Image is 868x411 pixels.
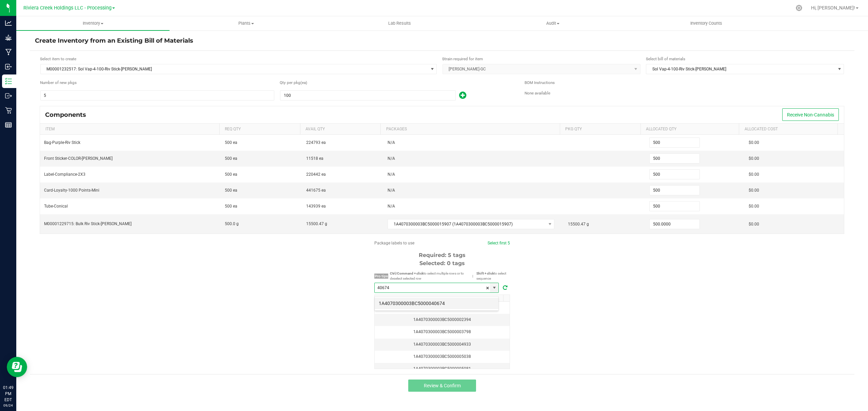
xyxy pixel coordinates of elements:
[456,94,466,99] span: Add new output
[749,222,759,226] span: $0.00
[560,124,640,135] th: Pkg Qty
[44,140,80,145] span: Bag-Purple-Riv Stick
[300,80,307,86] span: (ea)
[388,156,395,161] span: N/A
[5,107,12,114] inline-svg: Retail
[40,124,219,135] th: Item
[739,124,837,135] th: Allocated Cost
[41,64,428,74] span: M00001232517: Sol Vap-4-100-Riv Stick-[PERSON_NAME]
[646,57,685,61] span: Select bill of materials
[640,124,739,135] th: Allocated Qty
[374,241,414,245] span: Package labels to use
[476,272,506,280] span: to select sequence
[379,329,506,335] div: 1A4070300003BC5000003798
[7,357,27,377] iframe: Resource center
[225,204,237,209] span: 500 ea
[749,140,759,145] span: $0.00
[390,272,423,275] strong: Ctrl/Command + click
[486,283,490,293] span: clear
[568,222,589,226] span: 15500.47 g
[170,20,322,26] span: Plants
[300,124,381,135] th: Avail Qty
[16,16,170,30] a: Inventory
[380,124,559,135] th: Packages
[379,366,506,372] div: 1A4070300003BC5000005081
[749,172,759,177] span: $0.00
[44,188,99,193] span: Card-Loyalty-1000 Points-Mini
[40,80,77,86] span: Number of new packages to create
[646,64,835,74] span: Sol Vap-4-100-Riv Stick-[PERSON_NAME]
[280,80,300,86] span: Quantity per package (ea)
[379,20,420,26] span: Lab Results
[306,221,327,226] span: 15500.47 g
[787,112,834,117] span: Receive Non-Cannabis
[488,241,510,245] a: Select first 5
[388,188,395,193] span: N/A
[40,57,76,61] span: Select item to create
[45,111,91,118] div: Components
[379,317,506,323] div: 1A4070300003BC5000002394
[170,16,323,30] a: Plants
[681,20,731,26] span: Inventory Counts
[3,385,13,403] p: 01:49 PM EDT
[442,57,483,61] span: Strain required for item
[44,156,113,161] span: Front Sticker-COLOR-[PERSON_NAME]
[374,259,510,267] div: Selected: 0 tags
[476,272,494,275] strong: Shift + click
[3,403,13,408] p: 09/24
[408,380,476,392] button: Review & Confirm
[374,251,510,259] div: Required: 5 tags
[476,20,629,26] span: Audit
[306,172,326,177] span: 220442 ea
[44,221,132,226] span: M00001229715: Bulk Riv Stick-[PERSON_NAME]
[630,16,783,30] a: Inventory Counts
[16,20,170,26] span: Inventory
[388,204,395,209] span: N/A
[388,172,395,177] span: N/A
[306,140,326,145] span: 224793 ea
[225,172,237,177] span: 500 ea
[5,78,12,85] inline-svg: Inventory
[219,124,300,135] th: Req Qty
[323,16,476,30] a: Lab Results
[5,122,12,128] inline-svg: Reports
[306,156,323,161] span: 11518 ea
[749,188,759,193] span: $0.00
[476,16,629,30] a: Audit
[5,49,12,56] inline-svg: Manufacturing
[5,34,12,41] inline-svg: Grow
[225,140,237,145] span: 500 ea
[5,63,12,70] inline-svg: Inbound
[749,156,759,161] span: $0.00
[469,274,476,279] span: |
[5,92,12,99] inline-svg: Outbound
[225,156,237,161] span: 500 ea
[379,341,506,348] div: 1A4070300003BC5000004933
[388,140,395,145] span: N/A
[811,5,855,10] span: Hi, [PERSON_NAME]!
[374,274,388,279] span: Pro tips
[500,284,510,292] span: Refresh tags
[375,283,490,293] input: Search Tags
[390,272,464,280] span: to select multiple rows or to deselect selected row
[749,204,759,209] span: $0.00
[44,172,85,177] span: Label-Compliance-2X3
[35,37,849,45] h4: Create Inventory from an Existing Bill of Materials
[424,383,461,388] span: Review & Confirm
[388,219,546,229] span: 1A4070300003BC5000015907 (1A4070300003BC5000015907)
[782,108,839,121] button: Receive Non-Cannabis
[379,353,506,360] div: 1A4070300003BC5000005038
[225,221,239,226] span: 500.0 g
[525,80,555,85] span: BOM Instructions
[375,298,498,309] li: 1A4070300003BC5000040674
[795,5,803,11] div: Manage settings
[44,204,68,209] span: Tube-Conical
[306,188,326,193] span: 441675 ea
[225,188,237,193] span: 500 ea
[5,20,12,26] inline-svg: Analytics
[306,204,326,209] span: 143939 ea
[23,5,112,11] span: Riviera Creek Holdings LLC - Processing
[525,91,550,95] span: None available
